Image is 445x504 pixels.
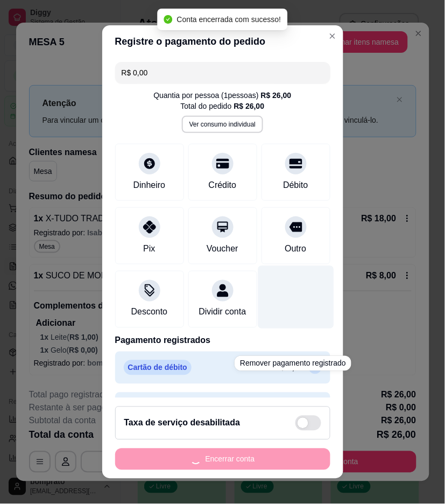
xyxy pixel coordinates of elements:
[102,25,343,58] header: Registre o pagamento do pedido
[234,101,265,111] div: R$ 26,00
[143,242,155,255] div: Pix
[285,242,306,255] div: Outro
[181,101,265,111] div: Total do pedido
[207,242,238,255] div: Voucher
[235,356,351,371] div: Remover pagamento registrado
[133,179,166,192] div: Dinheiro
[199,306,246,319] div: Dividir conta
[182,116,263,133] button: Ver consumo individual
[324,27,341,45] button: Close
[122,62,324,83] input: Ex.: hambúrguer de cordeiro
[283,179,308,192] div: Débito
[164,15,173,24] span: check-circle
[115,334,330,347] p: Pagamento registrados
[131,306,168,319] div: Desconto
[261,90,292,101] div: R$ 26,00
[177,15,281,24] span: Conta encerrada com sucesso!
[124,360,192,375] p: Cartão de débito
[153,90,291,101] div: Quantia por pessoa ( 1 pessoas)
[124,417,241,430] h2: Taxa de serviço desabilitada
[209,179,237,192] div: Crédito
